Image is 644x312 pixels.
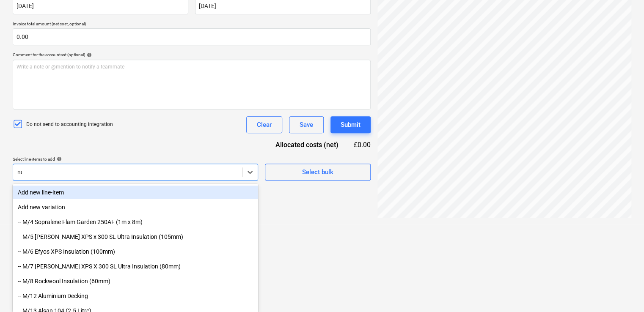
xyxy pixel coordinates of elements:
div: -- M/4 Sopralene Flam Garden 250AF (1m x 8m) [13,215,258,229]
div: Clear [257,119,272,130]
div: -- M/7 [PERSON_NAME] XPS X 300 SL Ultra Insulation (80mm) [13,260,258,273]
div: -- M/8 Rockwool Insulation (60mm) [13,274,258,288]
div: -- M/7 Ravago XPS X 300 SL Ultra Insulation (80mm) [13,260,258,273]
p: Do not send to accounting integration [26,121,113,128]
div: Comment for the accountant (optional) [13,52,371,57]
div: Add new variation [13,200,258,214]
div: -- M/6 Efyos XPS Insulation (100mm) [13,245,258,258]
div: -- M/12 Aluminium Decking [13,289,258,303]
div: Add new line-item [13,186,258,199]
div: £0.00 [352,140,371,150]
button: Select bulk [265,164,371,181]
div: Submit [341,119,361,130]
div: Save [300,119,313,130]
div: -- M/5 Ravago XPS x 300 SL Ultra Insulation (105mm) [13,230,258,244]
button: Clear [246,116,282,133]
span: help [85,52,92,57]
button: Save [289,116,324,133]
div: Select bulk [302,167,333,178]
div: -- M/5 [PERSON_NAME] XPS x 300 SL Ultra Insulation (105mm) [13,230,258,244]
div: Allocated costs (net) [261,140,352,150]
span: help [55,156,62,161]
button: Submit [330,116,371,133]
p: Invoice total amount (net cost, optional) [13,21,371,28]
input: Invoice total amount (net cost, optional) [13,28,371,45]
div: Select line-items to add [13,156,258,162]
